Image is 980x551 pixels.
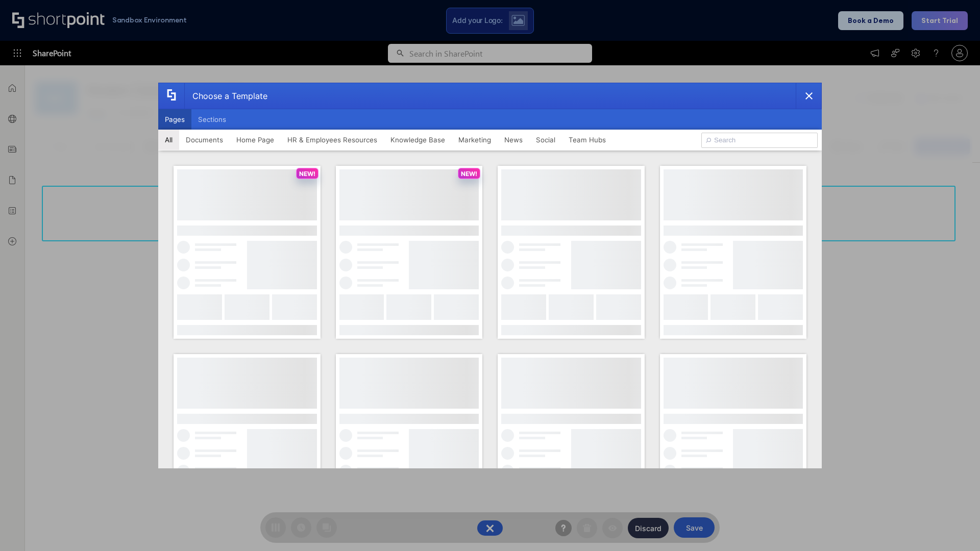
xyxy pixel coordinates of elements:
input: Search [701,133,818,148]
p: NEW! [461,170,477,178]
div: Choose a Template [184,83,267,109]
iframe: Chat Widget [929,502,980,551]
button: Marketing [452,130,498,150]
button: Team Hubs [562,130,612,150]
button: Home Page [230,130,281,150]
button: Documents [179,130,230,150]
button: HR & Employees Resources [281,130,384,150]
button: Pages [158,109,191,130]
button: Social [529,130,562,150]
button: News [498,130,529,150]
button: All [158,130,179,150]
button: Sections [191,109,233,130]
div: template selector [158,83,822,468]
p: NEW! [299,170,315,178]
button: Knowledge Base [384,130,452,150]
